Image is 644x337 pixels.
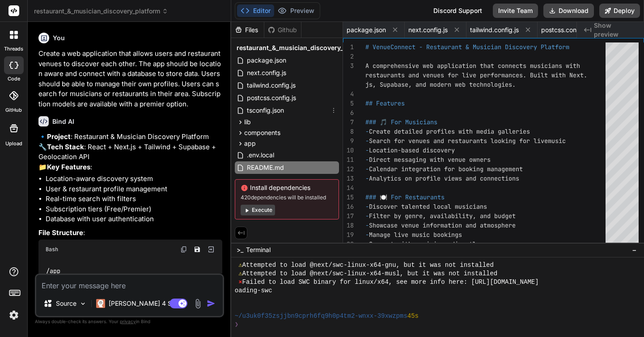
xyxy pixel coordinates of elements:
div: 4 [343,89,354,99]
div: 13 [343,174,354,183]
p: Create a web application that allows users and restaurant venues to discover each other. The app ... [38,49,222,109]
span: Terminal [246,245,271,254]
span: Manage live music bookings [369,231,462,239]
div: 5 [343,99,354,108]
p: : [38,228,222,238]
span: cians with [544,62,580,70]
strong: Tech Stack [47,143,84,151]
strong: Key Features [47,163,90,171]
p: Source [56,299,76,308]
img: copy [180,246,187,253]
li: Location-aware discovery system [46,174,222,184]
span: - [365,146,369,154]
span: next.config.js [408,25,448,34]
span: Filter by genre, availability, and budget [369,212,516,220]
div: Github [264,25,301,34]
span: Connect with musicians directly [369,240,480,248]
span: postcss.config.js [246,93,297,103]
img: Pick Models [79,300,87,308]
span: tsconfig.json [246,105,285,116]
span: ### 🍽️ For Restaurants [365,193,445,201]
span: Discover talented local musicians [369,202,487,211]
span: ⚠ [238,270,242,278]
div: 11 [343,155,354,164]
span: Search for venues and restaurants looking for live [369,137,548,145]
span: 420 dependencies will be installed [241,194,333,201]
button: Download [543,4,594,18]
label: GitHub [5,106,22,114]
span: Install dependencies [241,183,333,192]
div: 20 [343,240,354,249]
span: ❯ [235,320,238,329]
label: Upload [5,140,22,147]
h6: Bind AI [52,117,74,126]
span: t with Next. [544,71,587,79]
span: postcss.config.js [541,25,590,34]
button: Execute [241,205,275,215]
img: Claude 4 Sonnet [96,299,105,308]
img: icon [207,299,216,308]
span: − [632,245,637,254]
span: latform [544,43,569,51]
div: 1 [343,42,354,52]
span: Bash [46,246,58,253]
button: Invite Team [493,4,538,18]
div: 6 [343,108,354,118]
div: Files [231,25,264,34]
span: Direct messaging with venue owners [369,156,491,164]
div: Discord Support [428,4,487,18]
span: - [365,202,369,211]
span: >_ [237,245,243,254]
span: - [365,165,369,173]
li: Real-time search with filters [46,194,222,204]
div: 2 [343,52,354,61]
div: 7 [343,118,354,127]
div: 3 [343,61,354,71]
span: - [365,137,369,145]
span: ## Features [365,99,405,107]
span: app [244,139,256,148]
span: tailwind.config.js [470,25,519,34]
span: package.json [246,55,287,66]
div: 16 [343,202,354,211]
div: 15 [343,193,354,202]
span: Attempted to load @next/swc-linux-x64-gnu, but it was not installed [242,261,494,270]
span: Location-based discovery [369,146,455,154]
span: .env.local [246,150,275,160]
label: code [8,75,20,83]
span: restaurant_&_musician_discovery_platform [34,7,168,16]
div: 12 [343,164,354,174]
span: Create detailed profiles with media galleries [369,127,530,135]
div: 17 [343,211,354,221]
button: Deploy [599,4,640,18]
span: ⚠ [238,261,242,270]
span: restaurant_&_musician_discovery_platform [237,43,370,52]
img: settings [6,308,21,323]
span: components [244,128,280,137]
p: Always double-check its answers. Your in Bind [35,317,224,326]
strong: Project [47,132,71,141]
div: 10 [343,146,354,155]
div: 14 [343,183,354,193]
span: js, Supabase, and modern web technologies. [365,80,516,88]
button: Preview [274,4,318,17]
span: tailwind.config.js [246,80,297,91]
h6: You [53,34,65,42]
span: Showcase venue information and atmosphere [369,221,516,229]
span: ⨯ [238,278,242,286]
span: # VenueConnect - Restaurant & Musician Discovery P [365,43,544,51]
span: - [365,221,369,229]
li: Database with user authentication [46,214,222,224]
span: Show preview [594,21,637,39]
span: - [365,127,369,135]
span: ~/u3uk0f35zsjjbn9cprh6fq9h0p4tm2-wnxx-39xwzpms [235,312,407,320]
img: Open in Browser [207,245,215,253]
span: oading-swc [235,286,272,295]
button: − [630,243,639,257]
span: Analytics on profile views and connections [369,174,519,182]
p: 🔹 : Restaurant & Musician Discovery Platform 🔧 : React + Next.js + Tailwind + Supabase + Geolocat... [38,132,222,172]
span: restaurants and venues for live performances. Buil [365,71,544,79]
span: README.md [246,162,285,173]
span: A comprehensive web application that connects musi [365,62,544,70]
div: 8 [343,127,354,136]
